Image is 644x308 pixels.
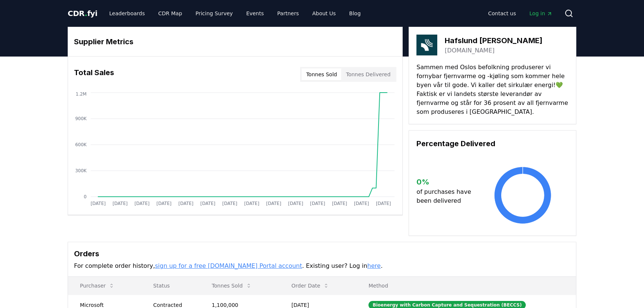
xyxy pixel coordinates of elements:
[222,201,238,206] tspan: [DATE]
[178,201,194,206] tspan: [DATE]
[416,63,569,116] p: Sammen med Oslos befolkning produserer vi fornybar fjernvarme og -kjøling som kommer hele byen vå...
[74,67,114,82] h3: Total Sales
[74,262,570,270] p: For complete order history, . Existing user? Log in .
[416,176,477,187] h3: 0 %
[286,278,335,293] button: Order Date
[343,7,367,20] a: Blog
[240,7,270,20] a: Events
[482,7,522,20] a: Contact us
[74,278,120,293] button: Purchaser
[74,36,396,47] h3: Supplier Metrics
[482,7,558,20] nav: Main
[416,187,477,205] p: of purchases have been delivered
[68,9,97,18] span: CDR fyi
[416,35,437,55] img: Hafslund Celsio-logo
[310,201,325,206] tspan: [DATE]
[157,201,172,206] tspan: [DATE]
[103,7,151,20] a: Leaderboards
[76,92,87,97] tspan: 1.2M
[75,168,87,173] tspan: 300K
[244,201,260,206] tspan: [DATE]
[135,201,150,206] tspan: [DATE]
[363,282,570,289] p: Method
[74,248,570,259] h3: Orders
[103,7,367,20] nav: Main
[113,201,128,206] tspan: [DATE]
[288,201,303,206] tspan: [DATE]
[91,201,106,206] tspan: [DATE]
[75,116,87,121] tspan: 900K
[68,8,97,19] a: CDR.fyi
[354,201,369,206] tspan: [DATE]
[341,68,395,80] button: Tonnes Delivered
[84,194,87,199] tspan: 0
[206,278,258,293] button: Tonnes Sold
[445,35,542,46] h3: Hafslund [PERSON_NAME]
[306,7,342,20] a: About Us
[147,282,194,289] p: Status
[266,201,281,206] tspan: [DATE]
[529,10,553,17] span: Log in
[445,46,495,55] a: [DOMAIN_NAME]
[190,7,239,20] a: Pricing Survey
[524,7,558,20] a: Log in
[367,262,381,269] a: here
[85,9,87,18] span: .
[302,68,341,80] button: Tonnes Sold
[416,138,569,149] h3: Percentage Delivered
[75,142,87,147] tspan: 600K
[152,7,188,20] a: CDR Map
[200,201,216,206] tspan: [DATE]
[376,201,391,206] tspan: [DATE]
[155,262,302,269] a: sign up for a free [DOMAIN_NAME] Portal account
[332,201,347,206] tspan: [DATE]
[271,7,305,20] a: Partners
